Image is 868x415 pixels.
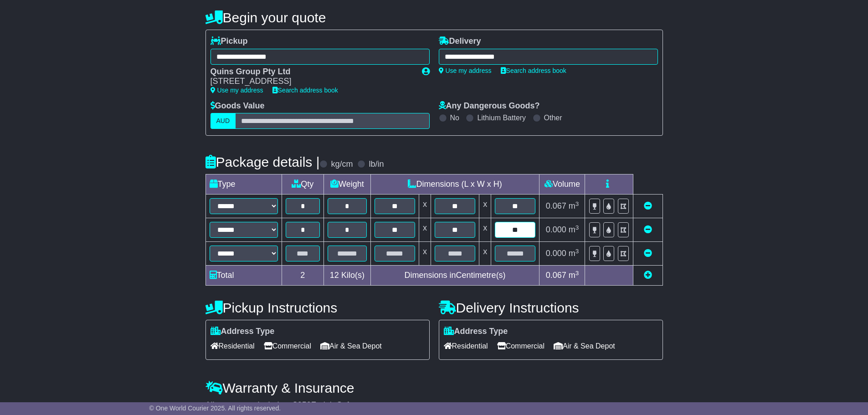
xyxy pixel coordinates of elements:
[569,225,579,234] span: m
[282,266,324,286] td: 2
[282,174,324,195] td: Qty
[569,249,579,258] span: m
[211,77,413,87] div: [STREET_ADDRESS]
[539,174,585,195] td: Volume
[205,300,430,315] h4: Pickup Instructions
[497,339,544,353] span: Commercial
[264,339,311,353] span: Commercial
[450,113,459,122] label: No
[331,159,353,169] label: kg/cm
[205,266,282,286] td: Total
[644,201,652,210] a: Remove this item
[501,67,566,74] a: Search address book
[439,36,481,46] label: Delivery
[370,266,539,286] td: Dimensions in Centimetre(s)
[205,380,663,395] h4: Warranty & Insurance
[546,271,566,280] span: 0.067
[575,248,579,255] sup: 3
[419,218,431,242] td: x
[324,266,371,286] td: Kilo(s)
[644,225,652,234] a: Remove this item
[211,36,248,46] label: Pickup
[419,195,431,218] td: x
[546,201,566,210] span: 0.067
[211,87,263,94] a: Use my address
[369,159,384,169] label: lb/in
[211,67,413,77] div: Quins Group Pty Ltd
[211,113,236,129] label: AUD
[324,174,371,195] td: Weight
[439,67,492,74] a: Use my address
[575,200,579,207] sup: 3
[272,87,338,94] a: Search address book
[644,249,652,258] a: Remove this item
[439,101,540,111] label: Any Dangerous Goods?
[569,271,579,280] span: m
[546,249,566,258] span: 0.000
[205,154,320,169] h4: Package details |
[569,201,579,210] span: m
[479,242,491,266] td: x
[575,270,579,277] sup: 3
[205,10,663,25] h4: Begin your quote
[211,101,265,111] label: Goods Value
[575,224,579,231] sup: 3
[444,327,508,337] label: Address Type
[205,174,282,195] td: Type
[205,400,663,410] div: All our quotes include a $ FreightSafe warranty.
[479,218,491,242] td: x
[211,327,275,337] label: Address Type
[444,339,488,353] span: Residential
[298,400,311,410] span: 250
[439,300,663,315] h4: Delivery Instructions
[370,174,539,195] td: Dimensions (L x W x H)
[320,339,382,353] span: Air & Sea Depot
[546,225,566,234] span: 0.000
[544,113,562,122] label: Other
[330,271,339,280] span: 12
[211,339,255,353] span: Residential
[477,113,526,122] label: Lithium Battery
[479,195,491,218] td: x
[644,271,652,280] a: Add new item
[419,242,431,266] td: x
[554,339,615,353] span: Air & Sea Depot
[149,405,281,412] span: © One World Courier 2025. All rights reserved.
